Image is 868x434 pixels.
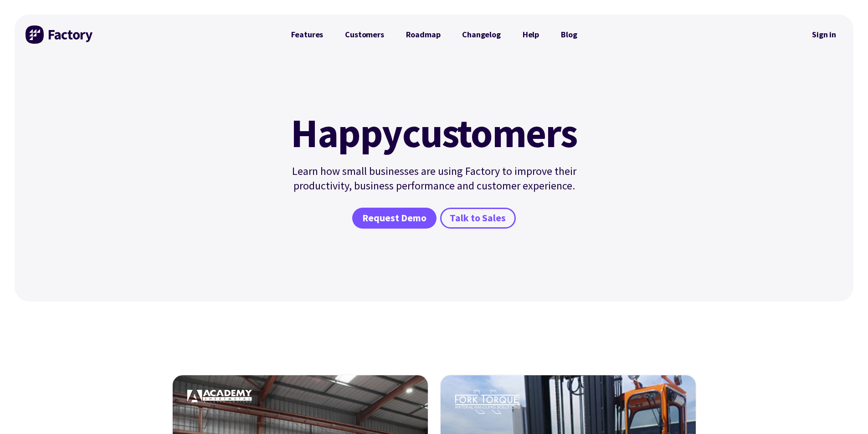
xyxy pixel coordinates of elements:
[451,26,511,44] a: Changelog
[362,212,426,225] span: Request Demo
[395,26,452,44] a: Roadmap
[280,26,334,44] a: Features
[450,212,506,225] span: Talk to Sales
[334,26,395,44] a: Customers
[280,26,588,44] nav: Primary Navigation
[286,113,583,153] h1: customers
[440,208,516,229] a: Talk to Sales
[286,164,583,193] p: Learn how small businesses are using Factory to improve their productivity, business performance ...
[291,113,402,153] mark: Happy
[550,26,588,44] a: Blog
[26,26,94,44] img: Factory
[512,26,550,44] a: Help
[806,24,842,45] a: Sign in
[806,24,842,45] nav: Secondary Navigation
[352,208,436,229] a: Request Demo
